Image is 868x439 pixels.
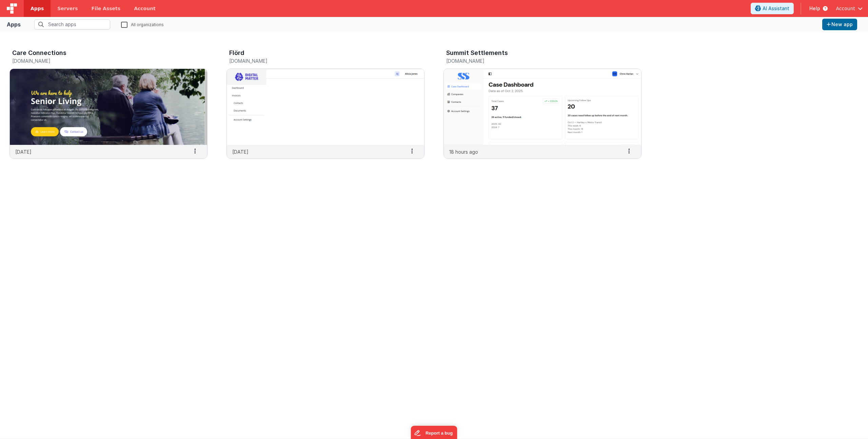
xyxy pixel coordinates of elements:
[12,58,191,63] h5: [DOMAIN_NAME]
[121,21,164,27] label: All organizations
[446,50,508,56] h3: Summit Settlements
[12,50,66,56] h3: Care Connections
[822,19,857,30] button: New app
[31,5,44,12] span: Apps
[229,50,244,56] h3: Flörd
[449,148,478,155] p: 18 hours ago
[7,20,21,28] div: Apps
[836,5,855,12] span: Account
[809,5,820,12] span: Help
[57,5,78,12] span: Servers
[232,148,249,155] p: [DATE]
[751,3,794,14] button: AI Assistant
[34,19,110,30] input: Search apps
[15,148,32,155] p: [DATE]
[229,58,408,63] h5: [DOMAIN_NAME]
[92,5,121,12] span: File Assets
[446,58,625,63] h5: [DOMAIN_NAME]
[836,5,863,12] button: Account
[763,5,789,12] span: AI Assistant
